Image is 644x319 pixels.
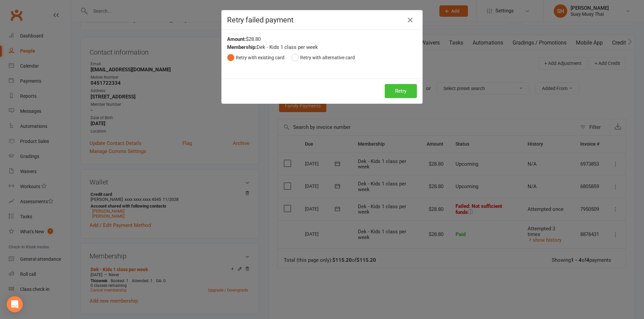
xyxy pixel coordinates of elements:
[385,84,417,98] button: Retry
[227,16,417,24] h4: Retry failed payment
[227,35,417,43] div: $28.80
[227,44,257,50] strong: Membership:
[405,15,416,25] button: Close
[291,51,355,64] button: Retry with alternative card
[227,51,284,64] button: Retry with existing card
[227,36,246,42] strong: Amount:
[227,43,417,51] div: Dek - Kids 1 class per week
[7,296,23,312] div: Open Intercom Messenger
